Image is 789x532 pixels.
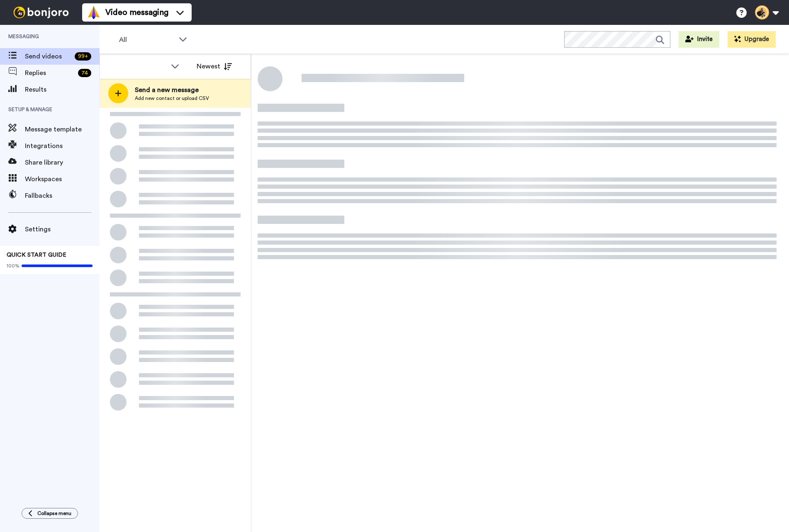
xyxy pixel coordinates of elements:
[25,51,71,61] span: Send videos
[7,252,66,258] span: QUICK START GUIDE
[25,224,100,234] span: Settings
[37,510,71,517] span: Collapse menu
[87,6,100,19] img: vm-color.svg
[7,262,19,269] span: 100%
[135,85,209,95] span: Send a new message
[105,7,168,18] span: Video messaging
[679,31,719,48] button: Invite
[25,68,75,78] span: Replies
[78,69,91,77] div: 74
[25,85,100,95] span: Results
[75,52,91,61] div: 99 +
[25,124,100,134] span: Message template
[25,174,100,184] span: Workspaces
[22,508,78,519] button: Collapse menu
[10,7,72,18] img: bj-logo-header-white.svg
[728,31,776,48] button: Upgrade
[25,158,100,168] span: Share library
[135,95,209,102] span: Add new contact or upload CSV
[190,58,238,75] button: Newest
[25,141,100,151] span: Integrations
[25,191,100,201] span: Fallbacks
[119,35,175,45] span: All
